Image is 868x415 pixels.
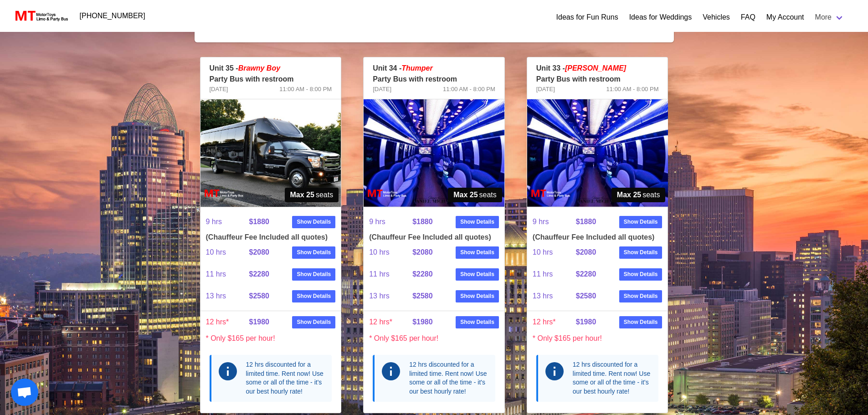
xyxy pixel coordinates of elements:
strong: Show Details [460,292,494,300]
span: 12 hrs* [533,311,576,333]
a: More [810,8,850,26]
strong: Show Details [624,248,658,256]
strong: Show Details [297,218,331,226]
span: 11:00 AM - 8:00 PM [606,85,659,94]
strong: Show Details [297,318,331,326]
span: 11:00 AM - 8:00 PM [443,85,495,94]
h4: (Chauffeur Fee Included all quotes) [206,233,336,241]
p: Party Bus with restroom [210,74,332,85]
h4: (Chauffeur Fee Included all quotes) [533,233,663,241]
em: Thumper [401,64,432,72]
span: 11 hrs [206,263,249,285]
span: 13 hrs [206,285,249,307]
strong: Show Details [624,270,658,278]
span: 10 hrs [369,241,412,263]
strong: Show Details [460,248,494,256]
p: * Only $165 per hour! [200,333,341,344]
a: [PHONE_NUMBER] [74,7,151,25]
em: [PERSON_NAME] [565,64,626,72]
div: 12 hrs discounted for a limited time. Rent now! Use some or all of the time - it's our best hourl... [409,360,490,396]
strong: $1980 [249,318,269,326]
span: 10 hrs [206,241,249,263]
div: 12 hrs discounted for a limited time. Rent now! Use some or all of the time - it's our best hourl... [246,360,327,396]
strong: $1880 [412,218,433,225]
h4: (Chauffeur Fee Included all quotes) [369,233,499,241]
strong: Show Details [624,218,658,226]
img: 33%2002.jpg [527,99,668,207]
p: Party Bus with restroom [373,74,495,85]
strong: Show Details [460,218,494,226]
strong: $2280 [412,270,433,278]
strong: Max 25 [290,190,314,200]
p: Unit 35 - [210,63,332,74]
strong: $1980 [412,318,433,326]
span: 13 hrs [369,285,412,307]
span: 11 hrs [369,263,412,285]
span: seats [611,188,666,202]
strong: $2280 [249,270,269,278]
strong: Show Details [297,248,331,256]
strong: Show Details [297,292,331,300]
span: 13 hrs [533,285,576,307]
a: Ideas for Weddings [629,12,692,23]
strong: Show Details [460,318,494,326]
strong: $1880 [249,218,269,225]
a: FAQ [741,12,755,23]
p: Party Bus with restroom [536,74,659,85]
strong: $2580 [249,292,269,300]
span: 11:00 AM - 8:00 PM [279,85,332,94]
span: 9 hrs [369,211,412,233]
a: My Account [766,12,804,23]
strong: Show Details [624,292,658,300]
strong: Max 25 [617,190,641,200]
a: Ideas for Fun Runs [556,12,618,23]
span: [DATE] [210,85,228,94]
strong: $2080 [249,248,269,256]
img: 35%2001.jpg [200,99,341,207]
strong: Show Details [460,270,494,278]
div: 12 hrs discounted for a limited time. Rent now! Use some or all of the time - it's our best hourl... [573,360,653,396]
span: [DATE] [536,85,555,94]
span: 10 hrs [533,241,576,263]
em: Brawny Boy [238,64,280,72]
p: Unit 34 - [373,63,495,74]
p: Unit 33 - [536,63,659,74]
span: 11 hrs [533,263,576,285]
span: [DATE] [373,85,391,94]
span: 12 hrs* [369,311,412,333]
p: * Only $165 per hour! [527,333,668,344]
strong: $1980 [576,318,596,326]
p: * Only $165 per hour! [364,333,504,344]
a: Vehicles [703,12,730,23]
img: 34%2002.jpg [364,99,504,207]
img: MotorToys Logo [13,10,69,22]
strong: Max 25 [453,190,478,200]
strong: $2580 [576,292,596,300]
strong: $2080 [576,248,596,256]
span: seats [448,188,502,202]
strong: $1880 [576,218,596,225]
strong: $2080 [412,248,433,256]
span: 9 hrs [533,211,576,233]
a: Open chat [11,379,38,406]
span: 9 hrs [206,211,249,233]
strong: Show Details [297,270,331,278]
strong: $2280 [576,270,596,278]
span: 12 hrs* [206,311,249,333]
strong: $2580 [412,292,433,300]
span: seats [285,188,339,202]
strong: Show Details [624,318,658,326]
